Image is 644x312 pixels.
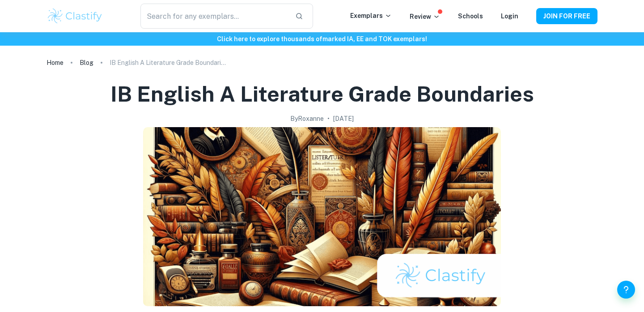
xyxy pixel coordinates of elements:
a: Blog [80,56,93,69]
h2: By Roxanne [290,114,324,124]
p: • [327,114,330,124]
button: Help and Feedback [617,281,635,299]
p: Exemplars [350,11,392,21]
img: IB English A Literature Grade Boundaries cover image [143,127,501,306]
p: Review [410,12,440,21]
h2: [DATE] [333,114,354,124]
a: Schools [458,13,483,20]
a: Login [501,13,518,20]
a: Home [47,56,64,69]
p: IB English A Literature Grade Boundaries [110,58,226,68]
h1: IB English A Literature Grade Boundaries [110,80,534,108]
button: JOIN FOR FREE [536,8,597,24]
img: Clastify logo [47,7,103,25]
input: Search for any exemplars... [140,4,288,29]
h6: Click here to explore thousands of marked IA, EE and TOK exemplars ! [2,34,642,44]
